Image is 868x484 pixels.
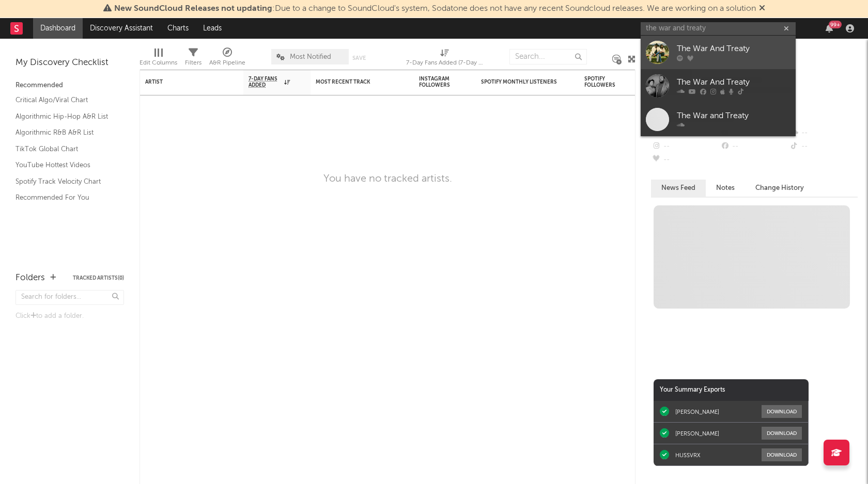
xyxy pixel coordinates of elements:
[160,18,196,39] a: Charts
[185,57,202,69] div: Filters
[641,36,796,69] a: The War And Treaty
[114,5,272,13] span: New SoundCloud Releases not updating
[249,76,282,88] span: 7-Day Fans Added
[706,180,745,197] button: Notes
[16,192,114,203] a: Recommended For You
[789,126,858,140] div: --
[419,76,455,88] div: Instagram Followers
[209,44,245,74] div: A&R Pipeline
[759,5,765,13] span: Dismiss
[196,18,229,39] a: Leads
[762,405,802,418] button: Download
[139,57,177,69] div: Edit Columns
[16,176,114,187] a: Spotify Track Velocity Chart
[651,153,720,167] div: --
[641,103,796,136] a: The War and Treaty
[762,448,802,461] button: Download
[762,427,802,440] button: Download
[651,140,720,153] div: --
[16,79,124,92] div: Recommended
[675,408,719,415] div: [PERSON_NAME]
[316,79,393,85] div: Most Recent Track
[209,57,245,69] div: A&R Pipeline
[185,44,202,74] div: Filters
[675,430,719,437] div: [PERSON_NAME]
[16,143,114,155] a: TikTok Global Chart
[16,272,45,284] div: Folders
[114,5,756,13] span: : Due to a change to SoundCloud's system, Sodatone does not have any recent Soundcloud releases. ...
[323,173,452,185] div: You have no tracked artists.
[16,159,114,171] a: YouTube Hottest Videos
[675,451,701,459] div: HUSSVRX
[16,290,124,305] input: Search for folders...
[720,140,788,153] div: --
[406,57,484,69] div: 7-Day Fans Added (7-Day Fans Added)
[677,76,791,89] div: The War And Treaty
[641,22,796,35] input: Search for artists
[16,94,114,106] a: Critical Algo/Viral Chart
[139,44,177,74] div: Edit Columns
[481,79,559,85] div: Spotify Monthly Listeners
[145,79,223,85] div: Artist
[33,18,83,39] a: Dashboard
[352,55,366,61] button: Save
[16,57,124,69] div: My Discovery Checklist
[83,18,160,39] a: Discovery Assistant
[406,44,484,74] div: 7-Day Fans Added (7-Day Fans Added)
[290,54,331,60] span: Most Notified
[584,76,621,88] div: Spotify Followers
[641,69,796,103] a: The War And Treaty
[16,310,124,322] div: Click to add a folder.
[16,111,114,122] a: Algorithmic Hip-Hop A&R List
[745,180,814,197] button: Change History
[509,49,587,64] input: Search...
[73,276,124,281] button: Tracked Artists(0)
[677,43,791,55] div: The War And Treaty
[651,180,706,197] button: News Feed
[826,24,833,33] button: 99+
[654,379,809,401] div: Your Summary Exports
[829,21,842,28] div: 99 +
[16,127,114,138] a: Algorithmic R&B A&R List
[789,140,858,153] div: --
[677,110,791,122] div: The War and Treaty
